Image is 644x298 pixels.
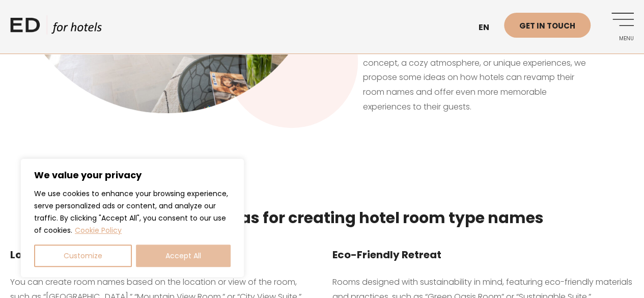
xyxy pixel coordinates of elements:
p: We value your privacy [34,169,231,181]
button: Customize [34,245,132,267]
a: ED HOTELS [10,15,102,41]
h4: Eco-Friendly Retreat [332,247,634,262]
h4: Location-based names [10,247,312,262]
a: Cookie Policy [74,225,122,236]
button: Accept All [136,245,231,267]
p: We use cookies to enhance your browsing experience, serve personalized ads or content, and analyz... [34,187,231,236]
a: Menu [606,13,634,41]
a: Get in touch [504,13,591,38]
h3: Here are some ideas for creating hotel room type names [10,206,634,229]
a: en [473,15,504,40]
span: Menu [606,36,634,42]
